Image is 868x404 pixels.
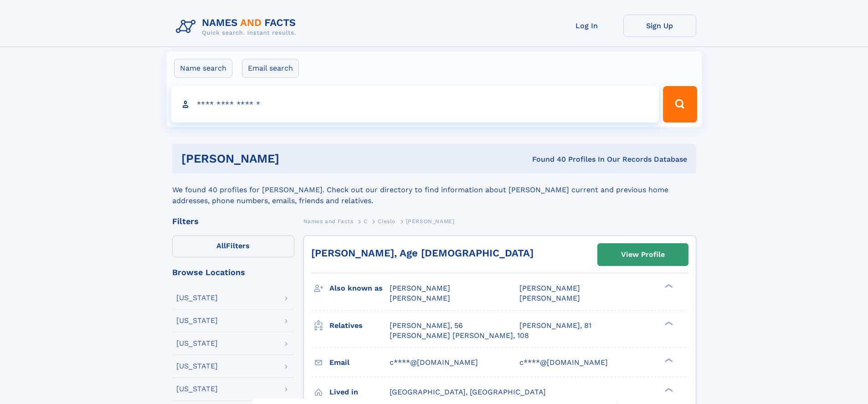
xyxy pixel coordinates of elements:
[172,217,294,225] div: Filters
[176,317,218,324] div: [US_STATE]
[663,320,673,326] div: ❯
[406,154,687,164] div: Found 40 Profiles In Our Records Database
[364,218,368,225] span: C
[390,321,463,331] a: [PERSON_NAME], 56
[663,387,673,393] div: ❯
[216,241,226,250] span: All
[329,281,390,296] h3: Also known as
[519,321,591,331] a: [PERSON_NAME], 81
[519,284,580,292] span: [PERSON_NAME]
[378,215,395,227] a: Cieslo
[550,15,623,37] a: Log In
[172,174,696,206] div: We found 40 profiles for [PERSON_NAME]. Check out our directory to find information about [PERSON...
[390,284,450,292] span: [PERSON_NAME]
[311,247,534,259] a: [PERSON_NAME], Age [DEMOGRAPHIC_DATA]
[303,215,354,227] a: Names and Facts
[172,15,303,39] img: Logo Names and Facts
[172,235,294,257] label: Filters
[390,294,450,302] span: [PERSON_NAME]
[242,59,299,78] label: Email search
[378,218,395,225] span: Cieslo
[172,268,294,276] div: Browse Locations
[176,340,218,347] div: [US_STATE]
[171,86,659,123] input: search input
[663,86,697,123] button: Search Button
[390,331,529,341] a: [PERSON_NAME] [PERSON_NAME], 108
[176,294,218,302] div: [US_STATE]
[176,363,218,370] div: [US_STATE]
[329,318,390,333] h3: Relatives
[176,385,218,393] div: [US_STATE]
[623,15,696,37] a: Sign Up
[519,294,580,302] span: [PERSON_NAME]
[181,153,406,164] h1: [PERSON_NAME]
[663,283,673,289] div: ❯
[364,215,368,227] a: C
[598,244,688,266] a: View Profile
[406,218,455,225] span: [PERSON_NAME]
[329,355,390,370] h3: Email
[621,244,665,265] div: View Profile
[329,384,390,400] h3: Lived in
[174,59,232,78] label: Name search
[663,357,673,363] div: ❯
[390,388,546,396] span: [GEOGRAPHIC_DATA], [GEOGRAPHIC_DATA]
